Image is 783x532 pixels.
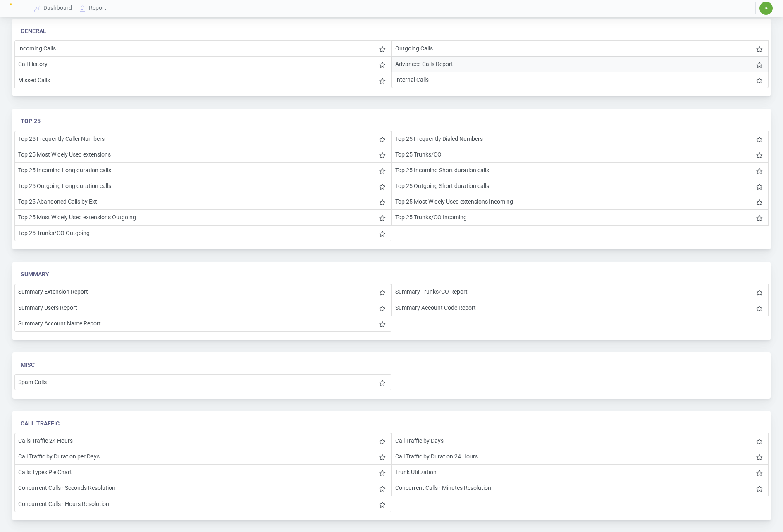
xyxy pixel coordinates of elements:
li: Outgoing Calls [391,40,769,57]
li: Top 25 Incoming Long duration calls [14,162,391,178]
li: Incoming Calls [14,40,391,57]
li: Internal Calls [391,72,769,88]
li: Summary Account Code Report [391,300,769,316]
li: Summary Extension Report [14,284,391,300]
div: General [21,27,762,36]
li: Top 25 Trunks/CO Incoming [391,209,769,226]
li: Top 25 Abandoned Calls by Ext [14,194,391,210]
li: Summary Trunks/CO Report [391,284,769,300]
span: ✷ [764,6,768,11]
li: Top 25 Outgoing Long duration calls [14,178,391,194]
li: Concurrent Calls - Minutes Resolution [391,480,769,496]
div: Top 25 [21,117,762,126]
li: Top 25 Outgoing Short duration calls [391,178,769,194]
li: Summary Users Report [14,300,391,316]
li: Concurrent Calls - Seconds Resolution [14,480,391,496]
li: Summary Account Name Report [14,316,391,332]
li: Top 25 Frequently Dialed Numbers [391,131,769,147]
li: Top 25 Trunks/CO [391,147,769,163]
li: Missed Calls [14,72,391,88]
button: ✷ [759,1,773,15]
li: Concurrent Calls - Hours Resolution [14,496,391,512]
li: Call Traffic by Days [391,433,769,449]
li: Advanced Calls Report [391,56,769,72]
li: Calls Types Pie Chart [14,464,391,480]
li: Top 25 Trunks/CO Outgoing [14,225,391,241]
img: Logo [10,3,20,13]
li: Top 25 Incoming Short duration calls [391,162,769,178]
li: Calls Traffic 24 Hours [14,433,391,449]
li: Call History [14,56,391,72]
li: Top 25 Frequently Caller Numbers [14,131,391,147]
li: Call Traffic by Duration per Days [14,449,391,465]
li: Top 25 Most Widely Used extensions Outgoing [14,209,391,226]
div: Misc [21,361,762,369]
div: Summary [21,270,762,279]
li: Top 25 Most Widely Used extensions Incoming [391,194,769,210]
li: Trunk Utilization [391,464,769,480]
a: Report [76,0,110,16]
li: Spam Calls [14,374,391,390]
a: Dashboard [31,0,76,16]
div: Call Traffic [21,419,762,428]
li: Top 25 Most Widely Used extensions [14,147,391,163]
li: Call Traffic by Duration 24 Hours [391,449,769,465]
